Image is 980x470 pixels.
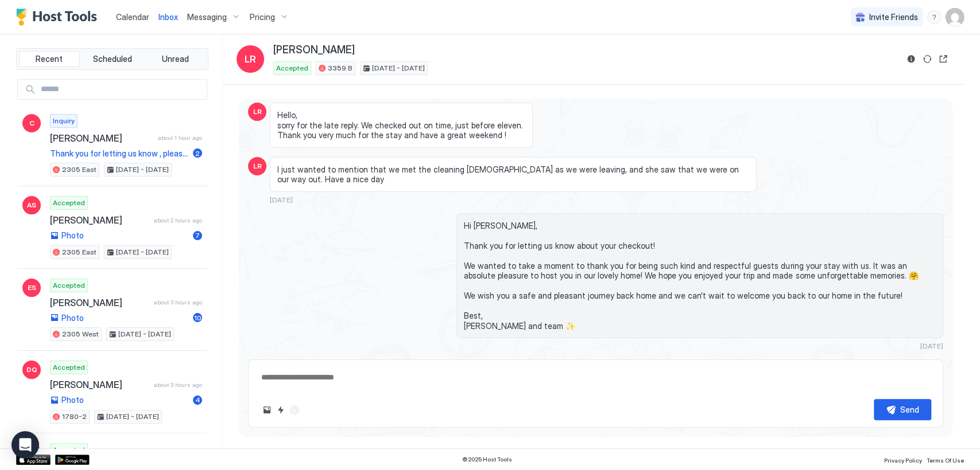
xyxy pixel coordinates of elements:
span: Inbox [158,12,178,22]
span: I just wanted to mention that we met the cleaning [DEMOGRAPHIC_DATA] as we were leaving, and she ... [277,164,749,185]
span: 2305 West [62,329,99,339]
a: Calendar [116,11,149,23]
span: [PERSON_NAME] [50,132,153,144]
button: Recent [19,51,80,67]
span: Inquiry [53,116,75,126]
button: Scheduled [82,51,143,67]
button: Upload image [260,403,274,417]
span: Photo [61,313,84,323]
span: about 3 hours ago [154,381,202,389]
span: about 3 hours ago [154,299,202,306]
span: Messaging [187,12,227,22]
span: Photo [61,395,84,405]
span: 7 [195,231,200,240]
span: Invite Friends [869,12,918,22]
span: Accepted [53,445,85,455]
span: 2 [195,149,200,158]
span: [DATE] [270,195,293,204]
input: Input Field [36,80,207,99]
span: Pricing [250,12,275,22]
div: menu [927,10,941,24]
div: Send [900,404,919,416]
span: [DATE] - [DATE] [116,164,169,175]
a: Google Play Store [55,455,90,465]
span: Accepted [53,198,85,208]
span: Photo [61,230,84,241]
a: Inbox [158,11,178,23]
span: C [29,118,34,128]
span: LR [253,107,262,117]
span: [PERSON_NAME] [273,44,355,57]
span: [DATE] [920,342,943,350]
span: [PERSON_NAME] [50,297,149,308]
span: 1780-2 [62,412,87,422]
span: Hello, sorry for the late reply. We checked out on time, just before eleven. Thank you very much ... [277,110,525,140]
span: 10 [194,314,202,322]
span: [DATE] - [DATE] [118,329,171,339]
span: [PERSON_NAME] [50,379,149,390]
span: DQ [26,365,37,375]
span: ES [28,283,36,293]
span: [PERSON_NAME] [50,214,149,226]
span: [DATE] - [DATE] [372,63,425,73]
a: App Store [16,455,51,465]
span: Thank you for letting us know , please feel free to book :) [50,148,188,159]
button: Open reservation [936,52,950,66]
span: Terms Of Use [927,457,964,464]
span: Accepted [276,63,308,73]
span: [DATE] - [DATE] [116,247,169,257]
button: Sync reservation [920,52,934,66]
span: LR [253,161,262,171]
div: Open Intercom Messenger [11,431,39,459]
span: Accepted [53,280,85,291]
span: Hi [PERSON_NAME], Thank you for letting us know about your checkout! We wanted to take a moment t... [464,221,936,331]
span: Privacy Policy [884,457,922,464]
span: © 2025 Host Tools [462,456,512,463]
a: Privacy Policy [884,453,922,465]
span: LR [245,52,256,66]
a: Host Tools Logo [16,9,102,26]
a: Terms Of Use [927,453,964,465]
div: User profile [946,8,964,26]
button: Reservation information [904,52,918,66]
button: Quick reply [274,403,288,417]
span: AS [27,200,36,210]
span: 2305 East [62,247,96,257]
span: Scheduled [93,54,132,64]
button: Send [874,399,931,420]
span: [DATE] - [DATE] [106,412,159,422]
span: 2305 East [62,164,96,175]
span: Unread [162,54,189,64]
span: 4 [195,395,200,404]
span: about 2 hours ago [154,217,202,224]
div: tab-group [16,48,208,70]
span: Accepted [53,362,85,373]
span: Recent [36,54,63,64]
span: Calendar [116,12,149,22]
span: about 1 hour ago [158,134,202,142]
span: 3359 B [328,63,353,73]
button: Unread [145,51,206,67]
